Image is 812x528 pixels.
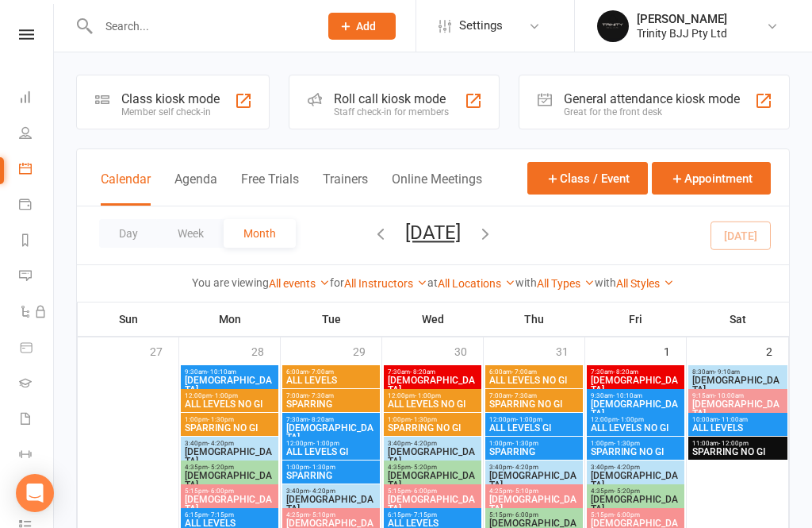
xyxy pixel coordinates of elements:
[208,440,234,447] span: - 4:20pm
[590,464,681,471] span: 3:40pm
[184,471,275,490] span: [DEMOGRAPHIC_DATA]
[19,152,55,188] a: Calendar
[308,416,334,423] span: - 8:20am
[427,276,438,289] strong: at
[637,26,727,40] div: Trinity BJJ Pty Ltd
[512,511,538,518] span: - 6:00pm
[179,303,281,336] th: Mon
[309,511,335,518] span: - 5:10pm
[387,376,478,395] span: [DEMOGRAPHIC_DATA]
[285,440,377,447] span: 12:00pm
[766,337,788,364] div: 2
[269,277,330,290] a: All events
[590,511,681,518] span: 5:15pm
[488,471,580,490] span: [DEMOGRAPHIC_DATA]
[192,276,269,289] strong: You are viewing
[241,172,299,206] button: Free Trials
[285,447,377,457] span: ALL LEVELS GI
[334,91,449,106] div: Roll call kiosk mode
[537,277,595,290] a: All Types
[691,447,784,457] span: SPARRING NO GI
[488,416,580,423] span: 12:00pm
[285,376,377,385] span: ALL LEVELS
[387,399,478,409] span: ALL LEVELS NO GI
[285,399,377,409] span: SPARRING
[590,368,681,376] span: 7:30am
[184,376,275,395] span: [DEMOGRAPHIC_DATA]
[281,303,382,336] th: Tue
[208,416,234,423] span: - 1:30pm
[184,495,275,514] span: [DEMOGRAPHIC_DATA]
[411,488,437,495] span: - 6:00pm
[585,303,687,336] th: Fri
[330,276,344,289] strong: for
[387,423,478,433] span: SPARRING NO GI
[207,368,236,376] span: - 10:10am
[158,219,224,248] button: Week
[184,440,275,447] span: 3:40pm
[184,447,275,466] span: [DEMOGRAPHIC_DATA]
[323,172,368,206] button: Trainers
[387,368,478,376] span: 7:30am
[411,464,437,471] span: - 5:20pm
[454,337,483,364] div: 30
[438,277,515,290] a: All Locations
[174,172,217,206] button: Agenda
[356,20,376,33] span: Add
[556,337,584,364] div: 31
[19,224,55,260] a: Reports
[387,416,478,423] span: 1:00pm
[285,495,377,514] span: [DEMOGRAPHIC_DATA]
[99,219,158,248] button: Day
[309,464,335,471] span: - 1:30pm
[411,511,437,518] span: - 7:15pm
[353,337,381,364] div: 29
[718,440,749,447] span: - 12:00pm
[614,440,640,447] span: - 1:30pm
[484,303,585,336] th: Thu
[387,488,478,495] span: 5:15pm
[208,464,234,471] span: - 5:20pm
[251,337,280,364] div: 28
[387,464,478,471] span: 4:35pm
[590,488,681,495] span: 4:35pm
[595,276,616,289] strong: with
[664,337,686,364] div: 1
[150,337,178,364] div: 27
[285,471,377,480] span: SPARRING
[411,416,437,423] span: - 1:30pm
[590,447,681,457] span: SPARRING NO GI
[488,464,580,471] span: 3:40pm
[387,495,478,514] span: [DEMOGRAPHIC_DATA]
[687,303,789,336] th: Sat
[616,277,674,290] a: All Styles
[184,368,275,376] span: 9:30am
[19,331,55,367] a: Product Sales
[614,511,640,518] span: - 6:00pm
[691,440,784,447] span: 11:00am
[184,464,275,471] span: 4:35pm
[590,416,681,423] span: 12:00pm
[512,488,538,495] span: - 5:10pm
[392,172,482,206] button: Online Meetings
[328,13,396,40] button: Add
[512,440,538,447] span: - 1:30pm
[488,440,580,447] span: 1:00pm
[590,471,681,490] span: [DEMOGRAPHIC_DATA]
[511,392,537,399] span: - 7:30am
[285,464,377,471] span: 1:00pm
[614,488,640,495] span: - 5:20pm
[516,416,542,423] span: - 1:00pm
[488,511,580,518] span: 5:15pm
[19,117,55,152] a: People
[488,423,580,433] span: ALL LEVELS GI
[285,488,377,495] span: 3:40pm
[308,368,334,376] span: - 7:00am
[184,518,275,528] span: ALL LEVELS
[121,106,220,118] div: Member self check-in
[410,368,435,376] span: - 8:20am
[488,447,580,457] span: SPARRING
[590,399,681,418] span: [DEMOGRAPHIC_DATA]
[212,392,238,399] span: - 1:00pm
[184,416,275,423] span: 1:00pm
